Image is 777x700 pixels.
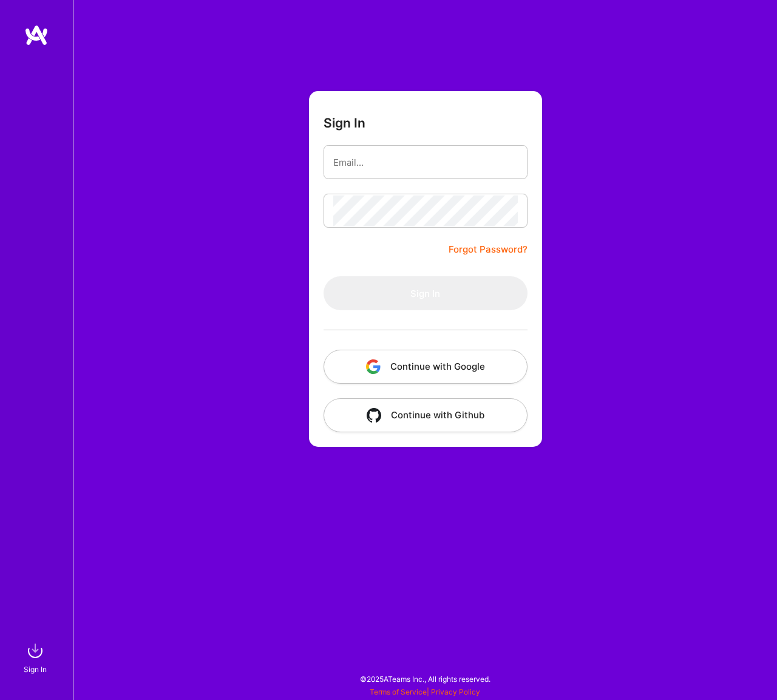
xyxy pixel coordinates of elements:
[431,687,480,696] a: Privacy Policy
[370,687,427,696] a: Terms of Service
[333,147,518,178] input: Email...
[24,24,49,46] img: logo
[370,687,480,696] span: |
[449,242,528,257] a: Forgot Password?
[25,639,47,676] a: sign inSign In
[366,359,381,374] img: icon
[23,639,47,663] img: sign in
[324,115,365,131] h3: Sign In
[24,663,47,676] div: Sign In
[324,398,528,432] button: Continue with Github
[367,408,381,423] img: icon
[73,664,777,694] div: © 2025 ATeams Inc., All rights reserved.
[324,350,528,384] button: Continue with Google
[324,276,528,310] button: Sign In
